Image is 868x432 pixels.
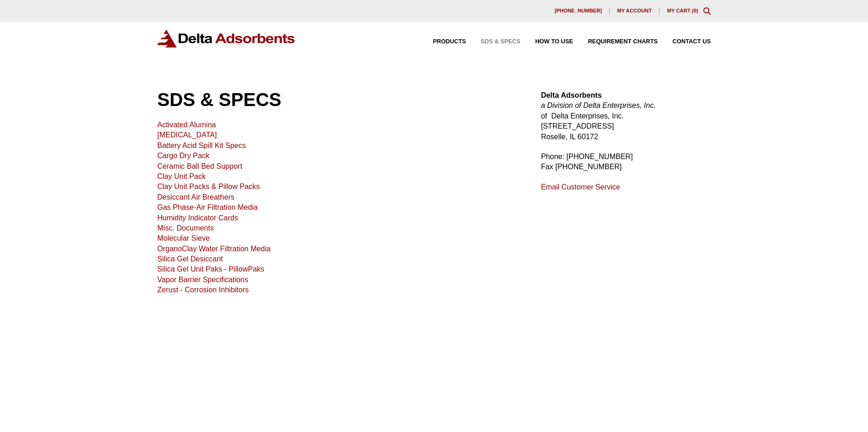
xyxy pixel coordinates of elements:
a: Silica Gel Unit Paks - PillowPaks [157,265,264,273]
span: How to Use [535,39,573,45]
img: Delta Adsorbents [157,30,296,47]
a: Email Customer Service [541,183,620,191]
a: My account [610,7,660,15]
a: Vapor Barrier Specifications [157,276,248,284]
a: My Cart (0) [667,8,698,13]
a: Products [418,39,466,45]
a: Requirement Charts [573,39,658,45]
a: Clay Unit Pack [157,172,206,180]
a: OrganoClay Water Filtration Media [157,245,271,253]
a: Gas Phase-Air Filtration Media [157,203,258,211]
a: How to Use [520,39,573,45]
strong: Delta Adsorbents [541,91,602,99]
a: Clay Unit Packs & Pillow Packs [157,183,260,190]
span: 0 [694,8,696,13]
a: Molecular Sieve [157,234,210,242]
a: Misc. Documents [157,224,214,232]
a: Cargo Dry Pack [157,152,209,160]
span: Contact Us [672,39,711,45]
a: Humidity Indicator Cards [157,214,238,222]
a: Battery Acid Spill Kit Specs [157,142,246,149]
a: Activated Alumina [157,121,216,129]
a: Ceramic Ball Bed Support [157,162,242,170]
a: [MEDICAL_DATA] [157,131,217,139]
span: SDS & SPECS [481,39,520,45]
span: [PHONE_NUMBER] [554,8,602,13]
a: SDS & SPECS [466,39,520,45]
span: My account [617,8,652,13]
a: Silica Gel Desiccant [157,255,223,263]
a: Contact Us [658,39,711,45]
div: Toggle Modal Content [703,7,711,15]
h1: SDS & SPECS [157,90,519,109]
p: Phone: [PHONE_NUMBER] Fax [PHONE_NUMBER] [541,152,711,172]
a: [PHONE_NUMBER] [547,7,610,15]
span: Requirement Charts [588,39,658,45]
em: a Division of Delta Enterprises, Inc. [541,101,656,109]
a: Zerust - Corrosion Inhibitors [157,286,249,294]
a: Desiccant Air Breathers [157,193,234,201]
p: of Delta Enterprises, Inc. [STREET_ADDRESS] Roselle, IL 60172 [541,90,711,142]
span: Products [433,39,466,45]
